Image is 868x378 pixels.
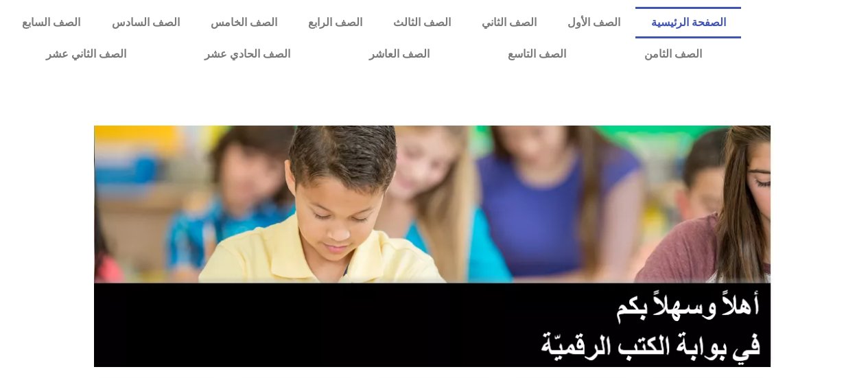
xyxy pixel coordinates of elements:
a: الصف التاسع [469,38,605,70]
a: الصف السابع [7,7,96,38]
a: الصف الخامس [195,7,292,38]
a: الصف الرابع [292,7,377,38]
a: الصف الثالث [377,7,466,38]
a: الصف الثاني [466,7,552,38]
a: الصف الحادي عشر [165,38,329,70]
a: الصف السادس [96,7,195,38]
a: الصف العاشر [330,38,469,70]
a: الصفحة الرئيسية [635,7,741,38]
a: الصف الثاني عشر [7,38,165,70]
a: الصف الثامن [605,38,741,70]
a: الصف الأول [552,7,635,38]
